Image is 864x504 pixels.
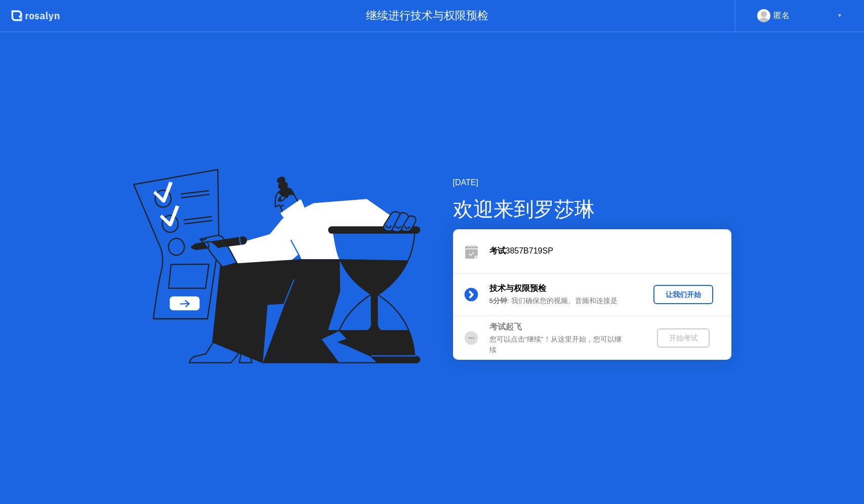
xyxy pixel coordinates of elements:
[489,284,546,292] b: 技术与权限预检
[657,328,710,348] button: 开始考试
[657,290,709,300] div: 让我们开始
[489,334,635,355] div: 您可以点击”继续”！从这里开始，您可以继续
[837,9,842,22] div: ▼
[773,9,790,22] div: 匿名
[653,285,713,304] button: 让我们开始
[489,322,522,331] b: 考试起飞
[453,194,731,224] div: 欢迎来到罗莎琳
[489,296,635,306] div: : 我们确保您的视频、音频和连接是
[453,177,731,189] div: [DATE]
[489,297,508,305] b: 5分钟
[661,333,706,343] div: 开始考试
[489,245,731,257] div: 3857B719SP
[489,246,506,255] b: 考试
